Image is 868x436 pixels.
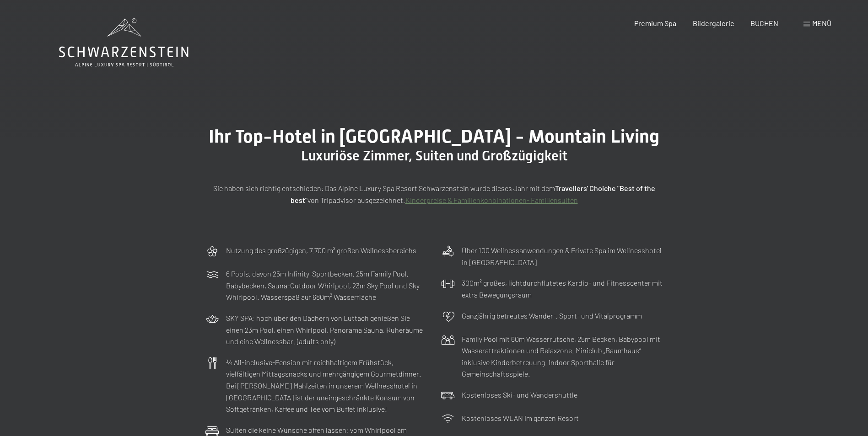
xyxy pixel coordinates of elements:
[462,389,577,401] p: Kostenloses Ski- und Wandershuttle
[462,277,663,300] p: 300m² großes, lichtdurchflutetes Kardio- und Fitnesscenter mit extra Bewegungsraum
[812,19,831,27] span: Menü
[209,126,659,147] span: Ihr Top-Hotel in [GEOGRAPHIC_DATA] - Mountain Living
[750,19,778,27] a: BUCHEN
[301,148,567,164] span: Luxuriöse Zimmer, Suiten und Großzügigkeit
[291,184,655,204] strong: Travellers' Choiche "Best of the best"
[634,19,676,27] a: Premium Spa
[226,245,416,256] p: Nutzung des großzügigen, 7.700 m² großen Wellnessbereichs
[693,19,734,27] a: Bildergalerie
[205,182,663,206] p: Sie haben sich richtig entschieden: Das Alpine Luxury Spa Resort Schwarzenstein wurde dieses Jahr...
[405,196,578,204] a: Kinderpreise & Familienkonbinationen- Familiensuiten
[226,268,427,303] p: 6 Pools, davon 25m Infinity-Sportbecken, 25m Family Pool, Babybecken, Sauna-Outdoor Whirlpool, 23...
[462,412,579,424] p: Kostenloses WLAN im ganzen Resort
[226,356,427,415] p: ¾ All-inclusive-Pension mit reichhaltigem Frühstück, vielfältigen Mittagssnacks und mehrgängigem ...
[462,310,642,322] p: Ganzjährig betreutes Wander-, Sport- und Vitalprogramm
[462,245,663,268] p: Über 100 Wellnessanwendungen & Private Spa im Wellnesshotel in [GEOGRAPHIC_DATA]
[462,333,663,380] p: Family Pool mit 60m Wasserrutsche, 25m Becken, Babypool mit Wasserattraktionen und Relaxzone. Min...
[226,312,427,347] p: SKY SPA: hoch über den Dächern von Luttach genießen Sie einen 23m Pool, einen Whirlpool, Panorama...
